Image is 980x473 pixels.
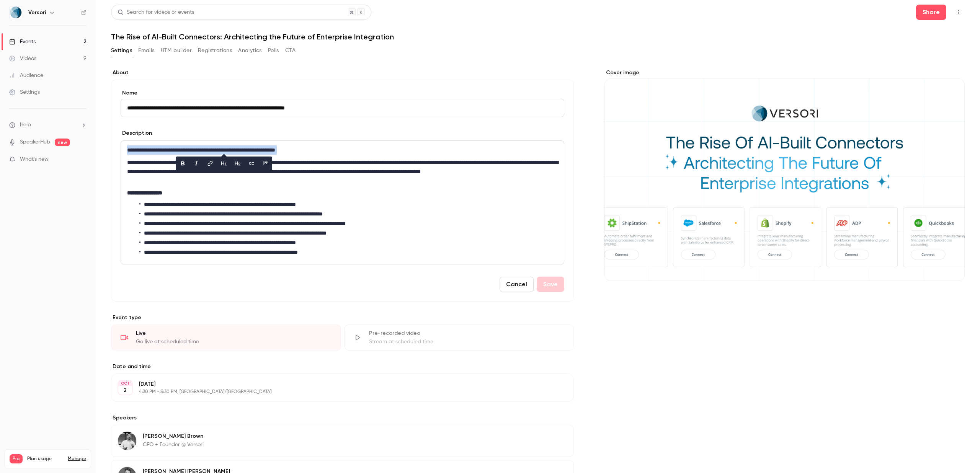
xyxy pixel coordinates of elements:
button: CTA [285,44,296,57]
span: Plan usage [27,456,63,462]
div: Search for videos or events [118,8,194,16]
button: Share [916,5,946,20]
section: description [121,140,564,264]
div: Audience [9,72,43,79]
div: Live [136,329,332,337]
a: SpeakerHub [20,138,50,146]
p: 2 [124,387,127,394]
button: Cancel [500,277,534,292]
iframe: Noticeable Trigger [77,156,87,163]
p: Event type [111,314,574,321]
li: help-dropdown-opener [9,121,87,129]
span: new [55,139,70,146]
div: editor [121,141,564,264]
button: UTM builder [161,44,192,57]
button: link [204,157,216,170]
span: What's new [20,155,49,163]
label: Speakers [111,414,574,422]
a: Manage [68,456,86,462]
label: Cover image [604,69,965,77]
div: Pre-recorded videoStream at scheduled time [344,325,574,351]
h1: The Rise of AI-Built Connectors: Architecting the Future of Enterprise Integration [111,32,965,41]
label: Date and time [111,363,574,370]
div: Sean Brown[PERSON_NAME] BrownCEO + Founder @ Versori [111,425,574,457]
p: [PERSON_NAME] Brown [143,432,204,440]
button: Emails [138,44,154,57]
div: LiveGo live at scheduled time [111,325,341,351]
div: OCT [118,381,132,386]
button: blockquote [259,157,271,170]
section: Cover image [604,69,965,281]
button: Polls [268,44,279,57]
div: Settings [9,88,40,96]
img: Versori [10,7,22,19]
span: Help [20,121,31,129]
button: Registrations [198,44,232,57]
p: [DATE] [139,380,533,388]
label: Description [121,129,152,137]
div: Videos [9,55,36,62]
button: bold [176,157,189,170]
div: Stream at scheduled time [369,338,565,346]
label: Name [121,89,564,97]
img: Sean Brown [118,432,136,450]
div: Go live at scheduled time [136,338,332,346]
span: Pro [10,454,23,463]
div: Pre-recorded video [369,329,565,337]
p: CEO + Founder @ Versori [143,441,204,449]
div: Events [9,38,36,46]
button: Analytics [238,44,262,57]
button: italic [190,157,203,170]
h6: Versori [28,9,46,16]
p: 4:30 PM - 5:30 PM, [GEOGRAPHIC_DATA]/[GEOGRAPHIC_DATA] [139,389,533,395]
label: About [111,69,574,77]
button: Settings [111,44,132,57]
